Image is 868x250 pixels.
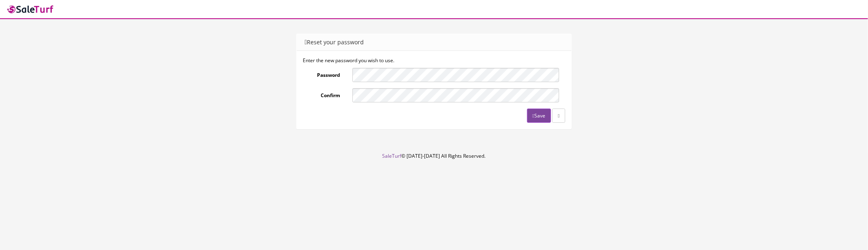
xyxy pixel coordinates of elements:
a: SaleTurf [383,152,402,159]
h1: Reset your password [305,39,564,46]
label: Password [303,68,347,79]
button: Save [527,109,551,123]
img: SaleTurf [6,4,55,15]
p: Enter the new password you wish to use. [303,57,566,64]
label: Confirm [303,88,347,99]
